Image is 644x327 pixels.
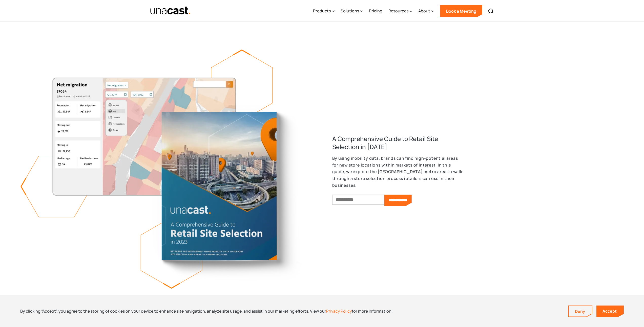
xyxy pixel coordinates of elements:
[20,50,322,291] img: comprehensive guide cover
[20,308,392,314] div: By clicking “Accept”, you agree to the storing of cookies on your device to enhance site navigati...
[388,8,408,14] div: Resources
[418,1,434,21] div: About
[341,1,363,21] div: Solutions
[388,1,412,21] div: Resources
[150,6,191,15] img: Unacast text logo
[596,306,624,317] a: Accept
[569,306,592,317] a: Deny
[341,8,359,14] div: Solutions
[440,5,482,17] a: Book a Meeting
[332,155,464,189] p: By using mobility data, brands can find high-potential areas for new store locations within marke...
[488,8,494,14] img: Search icon
[313,8,331,14] div: Products
[150,6,191,15] a: home
[332,135,464,151] h3: A Comprehensive Guide to Retail Site Selection in [DATE]
[326,308,352,314] a: Privacy Policy
[313,1,335,21] div: Products
[418,8,430,14] div: About
[369,1,382,21] a: Pricing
